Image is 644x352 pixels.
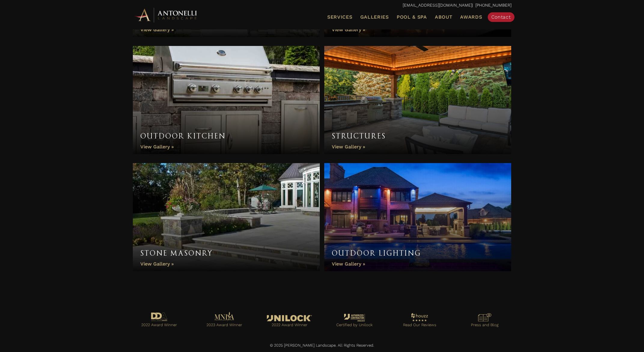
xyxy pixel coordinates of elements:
[133,2,511,9] p: | [PHONE_NUMBER]
[133,342,511,349] p: © 2025 [PERSON_NAME] Landscape. All Rights Reserved.
[488,12,514,22] a: Contact
[397,14,427,20] span: Pool & Spa
[458,13,484,21] a: Awards
[491,14,511,20] span: Contact
[393,311,446,332] a: Go to https://www.houzz.com/professionals/landscape-architects-and-landscape-designers/antonelli-...
[460,14,482,20] span: Awards
[403,3,472,8] a: [EMAIL_ADDRESS][DOMAIN_NAME]
[394,13,429,21] a: Pool & Spa
[458,312,511,332] a: Go to https://antonellilandscape.com/press-media/
[263,314,316,332] a: Go to https://antonellilandscape.com/featured-projects/the-white-house/
[360,14,389,20] span: Galleries
[328,312,381,332] a: Go to https://antonellilandscape.com/unilock-authorized-contractor/
[198,310,251,332] a: Go to https://antonellilandscape.com/pool-and-spa/dont-stop-believing/
[133,311,186,332] a: Go to https://antonellilandscape.com/pool-and-spa/executive-sweet/
[432,13,455,21] a: About
[133,7,199,23] img: Antonelli Horizontal Logo
[358,13,391,21] a: Galleries
[327,15,353,20] span: Services
[325,13,355,21] a: Services
[435,15,453,20] span: About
